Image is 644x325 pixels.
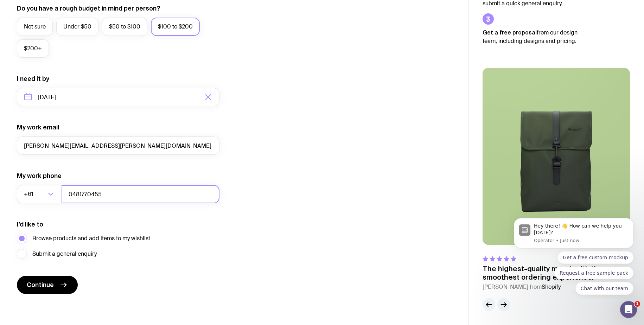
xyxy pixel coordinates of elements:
[17,136,219,155] input: you@email.com
[17,276,78,294] button: Continue
[503,212,644,299] iframe: Intercom notifications message
[483,28,588,45] p: from our design team, including designs and pricing.
[483,29,537,36] strong: Get a free proposal
[102,18,147,36] label: $50 to $100
[17,185,62,203] div: Search for option
[635,301,640,307] span: 1
[17,4,160,13] label: Do you have a rough budget in mind per person?
[17,18,53,36] label: Not sure
[17,88,219,106] input: Select a target date
[24,185,35,203] span: +61
[32,250,97,258] span: Submit a general enquiry
[483,265,630,281] p: The highest-quality merch with the smoothest ordering experience.
[483,283,630,291] cite: [PERSON_NAME] from
[17,123,59,132] label: My work email
[35,185,46,203] input: Search for option
[56,18,98,36] label: Under $50
[620,301,637,318] iframe: Intercom live chat
[17,172,62,180] label: My work phone
[17,220,43,229] label: I’d like to
[32,234,150,243] span: Browse products and add items to my wishlist
[62,185,219,203] input: 0400123456
[17,39,49,58] label: $200+
[17,75,49,83] label: I need it by
[151,18,200,36] label: $100 to $200
[27,281,54,289] span: Continue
